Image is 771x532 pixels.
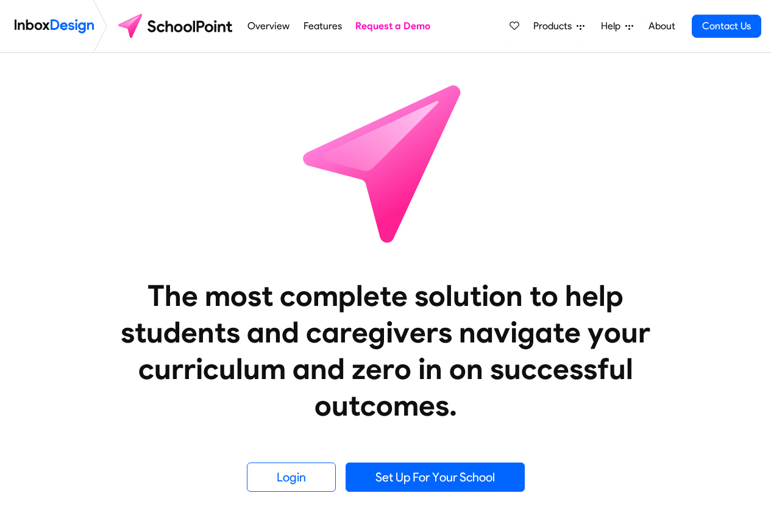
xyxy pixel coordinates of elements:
[645,14,678,38] a: About
[528,14,589,38] a: Products
[96,277,675,424] heading: The most complete solution to help students and caregivers navigate your curriculum and zero in o...
[276,53,496,272] img: icon_schoolpoint.svg
[244,14,293,38] a: Overview
[300,14,345,38] a: Features
[601,19,625,34] span: Help
[346,463,525,492] a: Set Up For Your School
[112,12,241,41] img: schoolpoint logo
[352,14,434,38] a: Request a Demo
[247,463,336,492] a: Login
[533,19,577,34] span: Products
[596,14,638,38] a: Help
[692,15,761,38] a: Contact Us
